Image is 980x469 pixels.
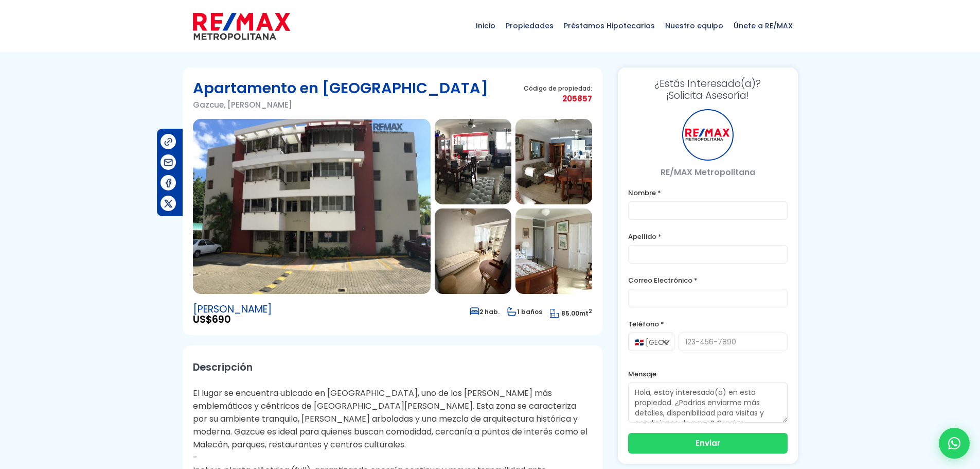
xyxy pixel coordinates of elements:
h1: Apartamento en [GEOGRAPHIC_DATA] [193,78,488,98]
img: Apartamento en Gazcue [435,209,511,294]
button: Enviar [628,433,788,454]
img: Compartir [163,157,174,168]
span: Préstamos Hipotecarios [559,10,660,41]
p: RE/MAX Metropolitana [628,166,788,179]
span: Nuestro equipo [660,10,728,41]
span: Código de propiedad: [524,84,592,92]
img: Apartamento en Gazcue [515,209,592,294]
img: Apartamento en Gazcue [515,119,592,204]
span: US$ [193,315,272,325]
sup: 2 [589,307,592,315]
label: Apellido * [628,230,788,243]
span: 2 hab. [470,307,500,316]
span: El lugar se encuentra ubicado en [GEOGRAPHIC_DATA], uno de los [PERSON_NAME] más emblemáticos y c... [193,387,587,450]
span: 690 [212,312,231,326]
span: Inicio [471,10,501,41]
span: [PERSON_NAME] [193,304,272,315]
label: Nombre * [628,186,788,199]
img: Apartamento en Gazcue [435,119,511,204]
img: remax-metropolitana-logo [193,11,290,42]
label: Correo Electrónico * [628,274,788,287]
textarea: Hola, estoy interesado(a) en esta propiedad. ¿Podrías enviarme más detalles, disponibilidad para ... [628,383,788,423]
span: 205857 [524,92,592,105]
h3: ¡Solicita Asesoría! [628,78,788,101]
input: 123-456-7890 [679,333,788,351]
span: 1 baños [507,307,542,316]
span: - [193,451,198,463]
img: Apartamento en Gazcue [193,119,431,294]
span: Propiedades [501,10,559,41]
h2: Descripción [193,356,592,379]
span: mt [550,309,592,318]
label: Teléfono * [628,318,788,331]
p: Gazcue, [PERSON_NAME] [193,98,488,111]
label: Mensaje [628,368,788,380]
span: Únete a RE/MAX [728,10,798,41]
img: Compartir [163,136,174,147]
div: RE/MAX Metropolitana [682,109,734,161]
img: Compartir [163,198,174,209]
img: Compartir [163,178,174,188]
span: 85.00 [561,309,579,318]
span: ¿Estás Interesado(a)? [628,78,788,90]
